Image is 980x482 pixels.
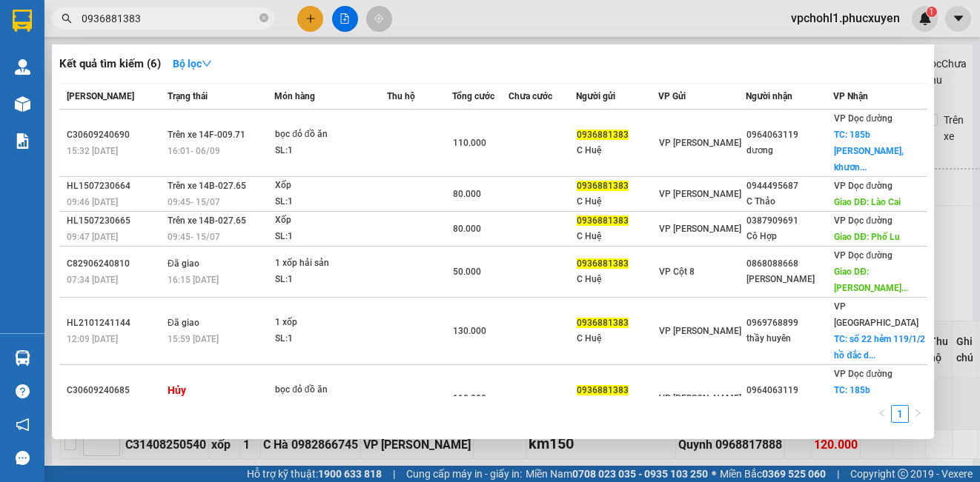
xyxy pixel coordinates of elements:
[67,197,118,207] span: 09:46 [DATE]
[67,178,163,194] div: HL1507230664
[95,53,199,79] strong: 0888 827 827 - 0848 827 827
[892,406,908,422] a: 1
[275,143,386,159] div: SL: 1
[577,331,658,347] div: C Huệ
[746,213,832,229] div: 0387909691
[275,229,386,245] div: SL: 1
[659,326,741,336] span: VP [PERSON_NAME]
[274,91,315,101] span: Món hàng
[15,133,30,149] img: solution-icon
[67,91,134,101] span: [PERSON_NAME]
[168,275,219,285] span: 16:15 [DATE]
[834,369,893,379] span: VP Dọc đường
[30,40,199,66] strong: 024 3236 3236 -
[577,181,629,191] span: 0936881383
[275,272,386,288] div: SL: 1
[658,91,686,101] span: VP Gửi
[659,189,741,199] span: VP [PERSON_NAME]
[67,232,118,242] span: 09:47 [DATE]
[834,197,901,207] span: Giao DĐ: Lào Cai
[746,315,832,331] div: 0969768899
[67,256,163,272] div: C82906240810
[577,215,629,226] span: 0936881383
[16,384,30,398] span: question-circle
[15,350,30,366] img: warehouse-icon
[746,127,832,143] div: 0964063119
[913,409,922,418] span: right
[202,58,212,69] span: down
[746,272,832,287] div: [PERSON_NAME]
[168,232,220,242] span: 09:45 - 15/07
[452,91,494,101] span: Tổng cước
[59,56,161,72] h3: Kết quả tìm kiếm ( 6 )
[275,382,386,398] div: bọc đỏ đồ ăn
[103,96,168,109] strong: 0886 027 027
[659,393,741,404] span: VP [PERSON_NAME]
[10,110,28,182] img: logo
[275,127,386,143] div: bọc đỏ đồ ăn
[15,96,30,112] img: warehouse-icon
[453,224,481,234] span: 80.000
[16,451,30,465] span: message
[909,405,927,423] button: right
[259,12,268,26] span: close-circle
[67,334,118,344] span: 12:09 [DATE]
[168,318,199,328] span: Đã giao
[67,383,163,398] div: C30609240685
[67,146,118,156] span: 15:32 [DATE]
[577,229,658,244] div: C Huệ
[453,326,486,336] span: 130.000
[453,189,481,199] span: 80.000
[873,405,891,423] button: left
[577,272,658,287] div: C Huệ
[834,232,900,242] span: Giao DĐ: Phố Lu
[60,83,197,109] strong: 02033 616 626 -
[168,197,220,207] span: 09:45 - 15/07
[834,301,918,328] span: VP [GEOGRAPHIC_DATA]
[746,331,832,347] div: thầy huyên
[453,267,481,277] span: 50.000
[873,405,891,423] li: Previous Page
[275,212,386,229] div: Xốp
[576,91,615,101] span: Người gửi
[62,13,72,24] span: search
[30,27,199,79] span: Gửi hàng [GEOGRAPHIC_DATA]: Hotline:
[577,318,629,328] span: 0936881383
[453,393,486,404] span: 110.000
[659,267,695,277] span: VP Cột 8
[746,143,832,158] div: dương
[909,405,927,423] li: Next Page
[746,194,832,210] div: C Thảo
[31,83,198,109] span: Gửi hàng Hạ Long: Hotline:
[659,138,741,148] span: VP [PERSON_NAME]
[168,334,219,344] span: 15:59 [DATE]
[834,267,908,293] span: Giao DĐ: [PERSON_NAME]...
[67,213,163,229] div: HL1507230665
[746,256,832,272] div: 0868088668
[834,250,893,261] span: VP Dọc đường
[577,258,629,269] span: 0936881383
[275,178,386,194] div: Xốp
[577,130,629,140] span: 0936881383
[834,181,893,191] span: VP Dọc đường
[168,258,199,269] span: Đã giao
[834,385,904,428] span: TC: 185b [PERSON_NAME], khươn...
[834,113,893,124] span: VP Dọc đường
[168,384,186,396] strong: Hủy
[834,215,893,226] span: VP Dọc đường
[82,10,256,27] input: Tìm tên, số ĐT hoặc mã đơn
[275,194,386,210] div: SL: 1
[275,315,386,331] div: 1 xốp
[509,91,552,101] span: Chưa cước
[746,91,792,101] span: Người nhận
[746,178,832,194] div: 0944495687
[173,58,212,70] strong: Bộ lọc
[833,91,868,101] span: VP Nhận
[168,91,208,101] span: Trạng thái
[275,255,386,272] div: 1 xốp hải sản
[453,138,486,148] span: 110.000
[67,127,163,143] div: C30609240690
[878,409,887,418] span: left
[67,275,118,285] span: 07:34 [DATE]
[746,383,832,398] div: 0964063119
